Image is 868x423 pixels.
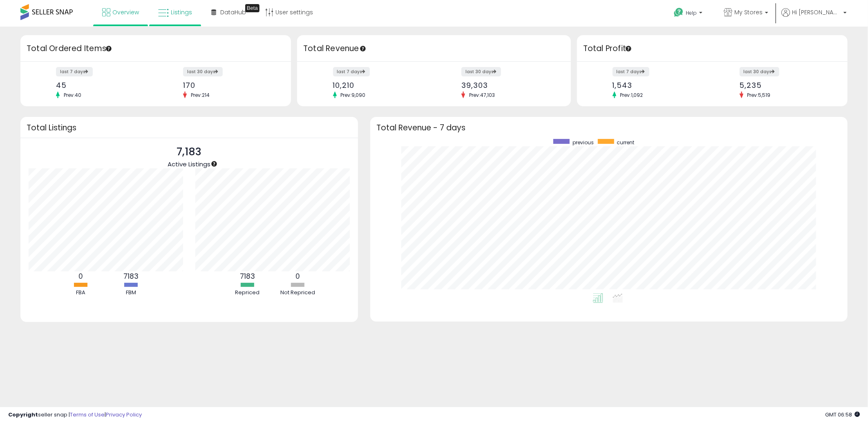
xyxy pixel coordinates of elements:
[273,289,322,297] div: Not Repriced
[337,92,370,98] span: Prev: 9,090
[27,43,285,54] h3: Total Ordered Items
[210,160,218,168] div: Tooltip anchor
[168,144,210,160] p: 7,183
[734,8,763,16] span: My Stores
[56,289,105,297] div: FBA
[461,81,556,90] div: 39,303
[60,92,85,98] span: Prev: 40
[168,160,210,168] span: Active Listings
[465,92,499,98] span: Prev: 47,103
[743,92,775,98] span: Prev: 5,519
[240,271,255,281] b: 7183
[333,67,370,76] label: last 7 days
[673,7,684,18] i: Get Help
[245,4,260,12] div: Tooltip anchor
[573,139,594,146] span: previous
[56,81,150,90] div: 45
[625,45,632,52] div: Tooltip anchor
[616,92,647,98] span: Prev: 1,092
[223,289,272,297] div: Repriced
[112,8,139,16] span: Overview
[171,8,192,16] span: Listings
[105,45,112,52] div: Tooltip anchor
[303,43,565,54] h3: Total Revenue
[56,67,93,76] label: last 7 days
[220,8,246,16] span: DataHub
[183,81,277,90] div: 170
[617,139,635,146] span: current
[359,45,367,52] div: Tooltip anchor
[740,81,833,90] div: 5,235
[781,8,847,27] a: Hi [PERSON_NAME]
[183,67,223,76] label: last 30 days
[106,289,155,297] div: FBM
[686,9,697,16] span: Help
[740,67,779,76] label: last 30 days
[613,67,649,76] label: last 7 days
[78,271,83,281] b: 0
[667,1,711,27] a: Help
[295,271,300,281] b: 0
[123,271,139,281] b: 7183
[613,81,706,90] div: 1,543
[187,92,214,98] span: Prev: 214
[792,8,841,16] span: Hi [PERSON_NAME]
[583,43,841,54] h3: Total Profit
[27,125,352,131] h3: Total Listings
[461,67,501,76] label: last 30 days
[376,125,841,131] h3: Total Revenue - 7 days
[333,81,428,90] div: 10,210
